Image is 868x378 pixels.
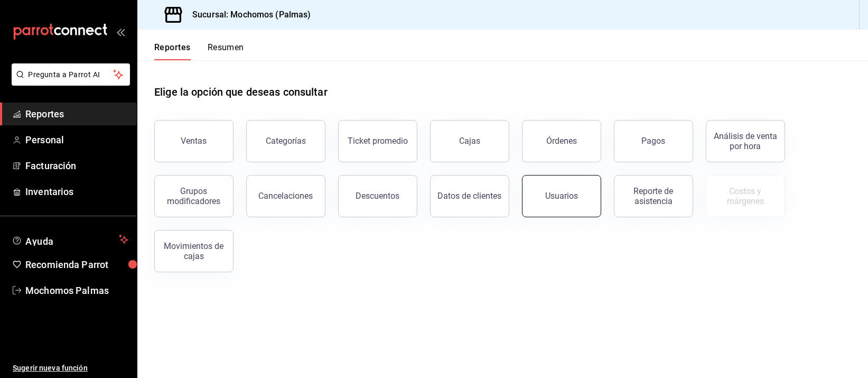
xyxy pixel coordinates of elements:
[438,191,502,201] div: Datos de clientes
[348,136,408,146] div: Ticket promedio
[459,136,480,146] div: Cajas
[25,133,128,147] span: Personal
[12,63,130,86] button: Pregunta a Parrot AI
[706,175,785,217] button: Contrata inventarios para ver este reporte
[154,175,234,217] button: Grupos modificadores
[546,136,577,146] div: Órdenes
[25,257,128,272] span: Recomienda Parrot
[184,8,311,21] h3: Sucursal: Mochomos (Palmas)
[338,120,417,162] button: Ticket promedio
[522,175,601,217] button: Usuarios
[25,107,128,121] span: Reportes
[25,185,128,199] span: Inventarios
[338,175,417,217] button: Descuentos
[25,159,128,173] span: Facturación
[161,186,227,206] div: Grupos modificadores
[614,175,693,217] button: Reporte de asistencia
[545,191,578,201] div: Usuarios
[522,120,601,162] button: Órdenes
[713,131,778,151] div: Análisis de venta por hora
[154,84,328,100] h1: Elige la opción que deseas consultar
[246,175,325,217] button: Cancelaciones
[621,186,686,206] div: Reporte de asistencia
[154,42,191,60] button: Reportes
[208,42,244,60] button: Resumen
[181,136,207,146] div: Ventas
[356,191,400,201] div: Descuentos
[246,120,325,162] button: Categorías
[29,69,114,80] span: Pregunta a Parrot AI
[25,283,128,298] span: Mochomos Palmas
[614,120,693,162] button: Pagos
[430,120,509,162] button: Cajas
[266,136,306,146] div: Categorías
[154,42,244,60] div: navigation tabs
[642,136,666,146] div: Pagos
[706,120,785,162] button: Análisis de venta por hora
[116,27,125,36] button: open_drawer_menu
[154,230,234,272] button: Movimientos de cajas
[13,363,128,374] span: Sugerir nueva función
[154,120,234,162] button: Ventas
[259,191,313,201] div: Cancelaciones
[25,233,115,246] span: Ayuda
[713,186,778,206] div: Costos y márgenes
[161,241,227,261] div: Movimientos de cajas
[7,77,130,88] a: Pregunta a Parrot AI
[430,175,509,217] button: Datos de clientes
